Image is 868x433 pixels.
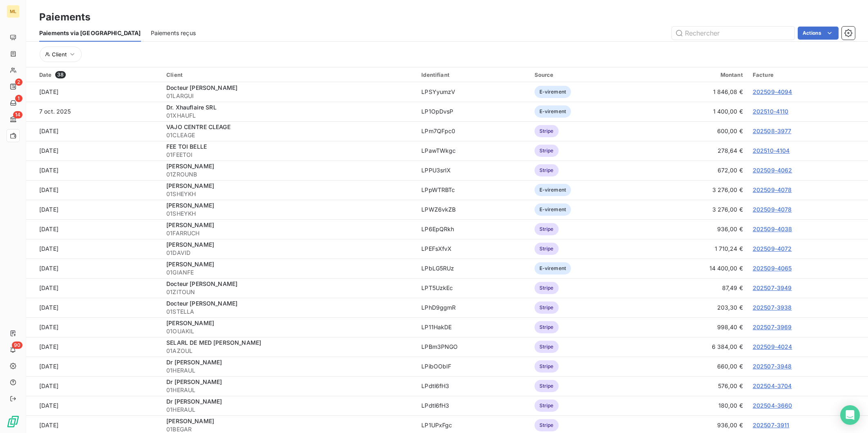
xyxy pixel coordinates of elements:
span: E-virement [535,262,571,275]
span: 2 [15,78,22,86]
a: 202507-3938 [753,304,792,311]
span: [PERSON_NAME] [166,319,214,326]
div: Facture [753,71,863,78]
span: 01CLEAGE [166,131,412,139]
span: Stripe [535,360,559,373]
a: 202509-4094 [753,88,792,95]
span: 01SHEYKH [166,210,412,218]
td: [DATE] [26,317,161,337]
td: [DATE] [26,82,161,102]
td: LPm7QFpc0 [416,121,529,141]
span: Dr. Xhauflaire SRL [166,104,217,111]
td: LP1OpDvsP [416,102,529,121]
td: 672,00 € [642,161,748,180]
td: [DATE] [26,396,161,415]
td: 936,00 € [642,219,748,239]
a: 202504-3660 [753,402,792,409]
td: 1 710,24 € [642,239,748,259]
span: Stripe [535,223,559,235]
td: [DATE] [26,180,161,200]
td: [DATE] [26,259,161,278]
td: LPT5UzkEc [416,278,529,298]
span: Stripe [535,125,559,137]
span: [PERSON_NAME] [166,221,214,228]
span: [PERSON_NAME] [166,182,214,189]
span: 01AZOUL [166,347,412,355]
span: VAJO CENTRE CLEAGE [166,123,230,130]
span: Stripe [535,145,559,157]
input: Rechercher [672,27,794,40]
span: Docteur [PERSON_NAME] [166,300,237,307]
td: [DATE] [26,200,161,219]
span: Stripe [535,341,559,353]
a: 202509-4072 [753,245,792,252]
span: SELARL DE MED [PERSON_NAME] [166,339,261,346]
a: 202507-3911 [753,422,790,429]
span: 01XHAUFL [166,112,412,120]
span: Paiements reçus [151,29,196,37]
td: LPhD9ggmR [416,298,529,317]
span: 01LARGUI [166,92,412,100]
span: 01OUAKIL [166,327,412,335]
td: LPWZ6vkZB [416,200,529,219]
td: 87,49 € [642,278,748,298]
span: Stripe [535,301,559,314]
span: 38 [55,71,66,78]
span: E-virement [535,184,571,196]
h3: Paiements [39,10,90,25]
span: Stripe [535,164,559,176]
a: 202508-3977 [753,127,792,134]
a: 202510-4110 [753,108,789,115]
span: [PERSON_NAME] [166,163,214,170]
span: Stripe [535,321,559,333]
span: 01ZITOUN [166,288,412,296]
span: [PERSON_NAME] [166,261,214,268]
td: 3 276,00 € [642,200,748,219]
td: 1 846,08 € [642,82,748,102]
td: LPdtl6fH3 [416,376,529,396]
td: [DATE] [26,121,161,141]
span: 01SHEYKH [166,190,412,198]
div: Client [166,71,412,78]
td: [DATE] [26,219,161,239]
span: 14 [13,111,22,118]
td: 1 400,00 € [642,102,748,121]
span: [PERSON_NAME] [166,202,214,209]
td: LPPU3srIX [416,161,529,180]
span: Docteur [PERSON_NAME] [166,280,237,287]
td: LP6EpQRkh [416,219,529,239]
span: 01FARRUCH [166,229,412,237]
span: 01GIANFE [166,268,412,277]
td: 6 384,00 € [642,337,748,357]
td: [DATE] [26,278,161,298]
span: Dr [PERSON_NAME] [166,378,222,385]
td: 14 400,00 € [642,259,748,278]
a: 202509-4065 [753,265,792,272]
span: E-virement [535,86,571,98]
td: [DATE] [26,376,161,396]
span: FEE TOI BELLE [166,143,207,150]
div: Open Intercom Messenger [840,405,860,425]
span: 01FEETOI [166,151,412,159]
span: 01DAVID [166,249,412,257]
div: Date [39,71,157,78]
a: 202509-4038 [753,225,792,232]
a: 202509-4024 [753,343,792,350]
img: Logo LeanPay [7,415,20,428]
td: 203,30 € [642,298,748,317]
td: LPdtl6fH3 [416,396,529,415]
span: Stripe [535,380,559,392]
span: Client [52,51,67,58]
td: [DATE] [26,161,161,180]
td: [DATE] [26,298,161,317]
td: 998,40 € [642,317,748,337]
a: 202509-4078 [753,186,792,193]
td: 576,00 € [642,376,748,396]
a: 202507-3949 [753,284,792,291]
td: LPawTWkgc [416,141,529,161]
a: 202507-3948 [753,363,792,370]
span: Paiements via [GEOGRAPHIC_DATA] [39,29,141,37]
div: Source [535,71,638,78]
td: 180,00 € [642,396,748,415]
td: LPEFsXfvX [416,239,529,259]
